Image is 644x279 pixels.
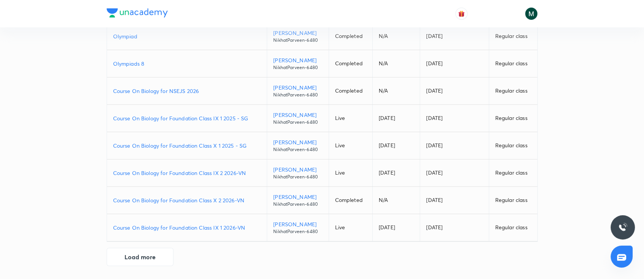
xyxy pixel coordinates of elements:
[113,60,261,68] a: Olympiads 8
[525,7,538,20] img: Milind Shahare
[113,32,261,40] a: Olympiad
[273,84,322,91] p: [PERSON_NAME]
[372,50,420,77] td: N/A
[420,105,489,132] td: [DATE]
[372,105,420,132] td: [DATE]
[107,8,168,17] img: Company Logo
[273,193,322,208] a: [PERSON_NAME]NikhatParveen-6480
[489,187,537,214] td: Regular class
[113,114,261,122] a: Course On Biology for Foundation Class IX 1 2025 - SG
[273,138,322,146] p: [PERSON_NAME]
[372,187,420,214] td: N/A
[273,111,322,126] a: [PERSON_NAME]NikhatParveen-6480
[489,214,537,241] td: Regular class
[420,50,489,77] td: [DATE]
[273,201,322,208] p: NikhatParveen-6480
[273,111,322,119] p: [PERSON_NAME]
[273,173,322,180] p: NikhatParveen-6480
[372,214,420,241] td: [DATE]
[273,84,322,98] a: [PERSON_NAME]NikhatParveen-6480
[273,138,322,153] a: [PERSON_NAME]NikhatParveen-6480
[273,29,322,37] p: [PERSON_NAME]
[420,23,489,50] td: [DATE]
[273,37,322,44] p: NikhatParveen-6480
[420,159,489,187] td: [DATE]
[113,169,261,177] a: Course On Biology for Foundation Class IX 2 2026-VN
[420,77,489,105] td: [DATE]
[273,146,322,153] p: NikhatParveen-6480
[273,64,322,71] p: NikhatParveen-6480
[273,29,322,44] a: [PERSON_NAME]NikhatParveen-6480
[329,77,372,105] td: Completed
[273,166,322,180] a: [PERSON_NAME]NikhatParveen-6480
[273,56,322,64] p: [PERSON_NAME]
[420,214,489,241] td: [DATE]
[455,8,468,20] button: avatar
[107,248,173,266] button: Load more
[273,220,322,228] p: [PERSON_NAME]
[372,23,420,50] td: N/A
[273,193,322,201] p: [PERSON_NAME]
[273,91,322,98] p: NikhatParveen-6480
[273,220,322,235] a: [PERSON_NAME]NikhatParveen-6480
[273,166,322,173] p: [PERSON_NAME]
[273,228,322,235] p: NikhatParveen-6480
[618,223,627,232] img: ttu
[489,77,537,105] td: Regular class
[372,159,420,187] td: [DATE]
[372,77,420,105] td: N/A
[420,187,489,214] td: [DATE]
[329,50,372,77] td: Completed
[113,87,261,95] a: Course On Biology for NSEJS 2026
[489,23,537,50] td: Regular class
[329,187,372,214] td: Completed
[329,105,372,132] td: Live
[107,8,168,19] a: Company Logo
[420,132,489,159] td: [DATE]
[113,196,261,204] a: Course On Biology for Foundation Class X 2 2026-VN
[329,23,372,50] td: Completed
[329,214,372,241] td: Live
[489,132,537,159] td: Regular class
[113,142,261,150] a: Course On Biology for Foundation Class X 1 2025 - SG
[489,105,537,132] td: Regular class
[372,132,420,159] td: [DATE]
[489,50,537,77] td: Regular class
[458,10,465,17] img: avatar
[273,56,322,71] a: [PERSON_NAME]NikhatParveen-6480
[329,132,372,159] td: Live
[329,159,372,187] td: Live
[489,159,537,187] td: Regular class
[113,224,261,232] a: Course On Biology for Foundation Class IX 1 2026-VN
[273,119,322,126] p: NikhatParveen-6480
